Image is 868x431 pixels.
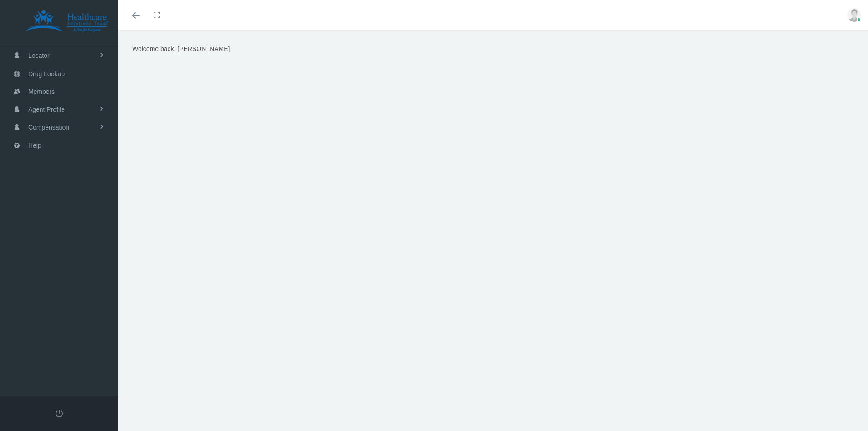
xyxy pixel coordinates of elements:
[28,65,65,83] span: Drug Lookup
[28,119,69,136] span: Compensation
[28,101,65,118] span: Agent Profile
[28,137,41,154] span: Help
[12,10,121,33] img: HEALTHCARE SOLUTIONS TEAM, LLC
[28,47,50,64] span: Locator
[132,45,231,52] span: Welcome back, [PERSON_NAME].
[847,8,861,22] img: user-placeholder.jpg
[28,83,55,100] span: Members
